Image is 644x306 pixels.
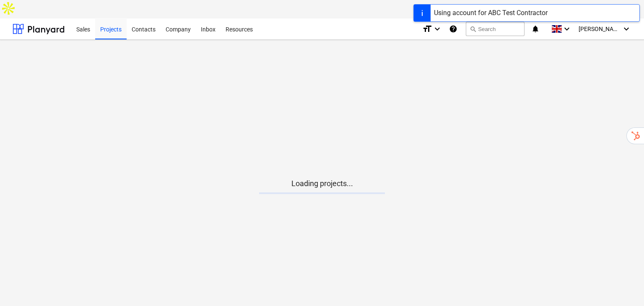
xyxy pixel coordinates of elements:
[71,18,95,39] a: Sales
[432,24,442,34] i: keyboard_arrow_down
[259,179,385,189] p: Loading projects...
[71,18,95,39] div: Sales
[221,18,258,39] a: Resources
[562,24,572,34] i: keyboard_arrow_down
[449,24,457,34] i: Knowledge base
[161,18,196,39] div: Company
[127,18,161,39] a: Contacts
[470,26,476,32] span: search
[196,18,221,39] a: Inbox
[196,18,221,39] div: Inbox
[434,8,548,18] div: Using account for ABC Test Contractor
[579,26,621,32] span: [PERSON_NAME]
[161,18,196,39] a: Company
[422,24,432,34] i: format_size
[221,18,258,39] div: Resources
[127,18,161,39] div: Contacts
[95,18,127,39] div: Projects
[531,24,540,34] i: notifications
[466,22,525,36] button: Search
[95,18,127,39] a: Projects
[621,24,631,34] i: keyboard_arrow_down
